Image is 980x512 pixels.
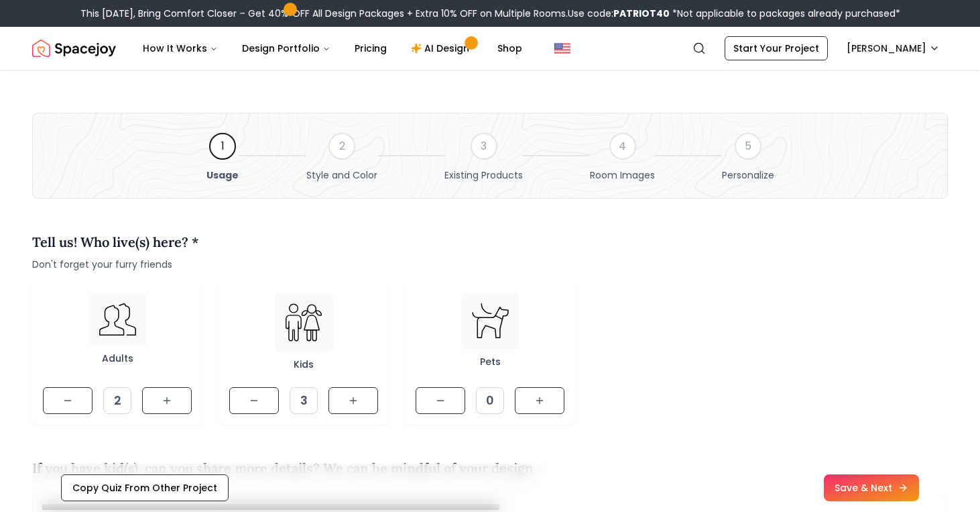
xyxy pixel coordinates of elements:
[735,133,761,160] div: 5
[725,36,828,60] a: Start Your Project
[275,358,333,371] div: Kids
[32,35,116,62] img: Spacejoy Logo
[328,133,355,160] div: 2
[472,303,509,339] img: Pets
[103,387,131,414] div: 2
[32,35,116,62] a: Spacejoy
[306,168,377,182] span: Style and Color
[99,303,136,336] img: Adults
[722,168,774,182] span: Personalize
[613,7,670,20] b: PATRIOT40
[839,36,948,60] button: [PERSON_NAME]
[32,258,199,271] span: Don't forget your furry friends
[231,35,341,62] button: Design Portfolio
[476,387,504,414] div: 0
[206,168,239,182] span: Usage
[61,474,229,501] button: Copy Quiz From Other Project
[88,352,147,365] div: Adults
[554,40,570,56] img: United States
[80,7,900,20] div: This [DATE], Bring Comfort Closer – Get 40% OFF All Design Packages + Extra 10% OFF on Multiple R...
[209,133,236,160] div: 1
[344,35,397,62] a: Pricing
[400,35,484,62] a: AI Design
[286,303,322,342] img: Kids
[461,355,519,368] div: Pets
[670,7,900,20] span: *Not applicable to packages already purchased*
[132,35,229,62] button: How It Works
[568,7,670,20] span: Use code:
[590,168,655,182] span: Room Images
[444,168,523,182] span: Existing Products
[824,474,919,501] button: Save & Next
[487,35,533,62] a: Shop
[132,35,533,62] nav: Main
[32,458,534,478] h4: If you have kid(s), can you share more details? We can be mindful of your design
[32,232,199,252] h4: Tell us! Who live(s) here? *
[471,133,497,160] div: 3
[609,133,636,160] div: 4
[290,387,318,414] div: 3
[32,27,948,70] nav: Global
